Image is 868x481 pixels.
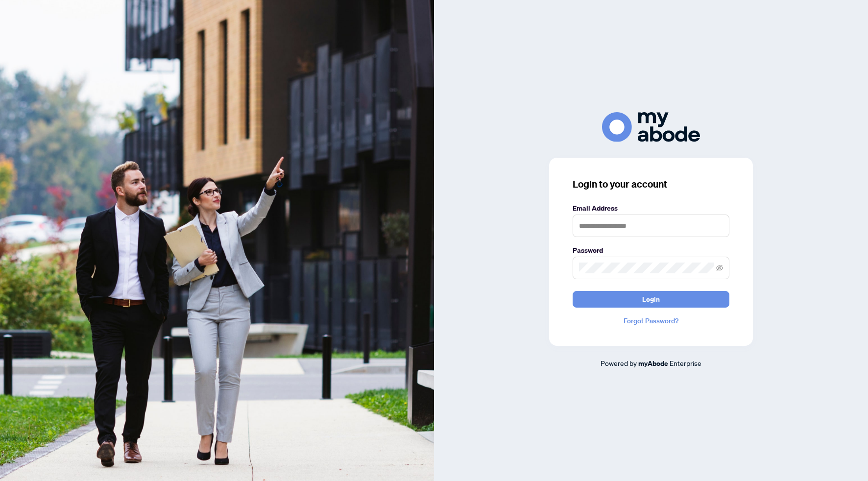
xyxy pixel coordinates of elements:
span: Enterprise [670,359,701,367]
label: Email Address [573,203,729,214]
span: Login [642,291,660,307]
h3: Login to your account [573,177,729,191]
a: myAbode [638,358,668,369]
button: Login [573,291,729,308]
label: Password [573,245,729,256]
span: Powered by [601,359,637,367]
img: ma-logo [602,112,700,142]
span: eye-invisible [716,265,723,271]
a: Forgot Password? [573,315,729,326]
